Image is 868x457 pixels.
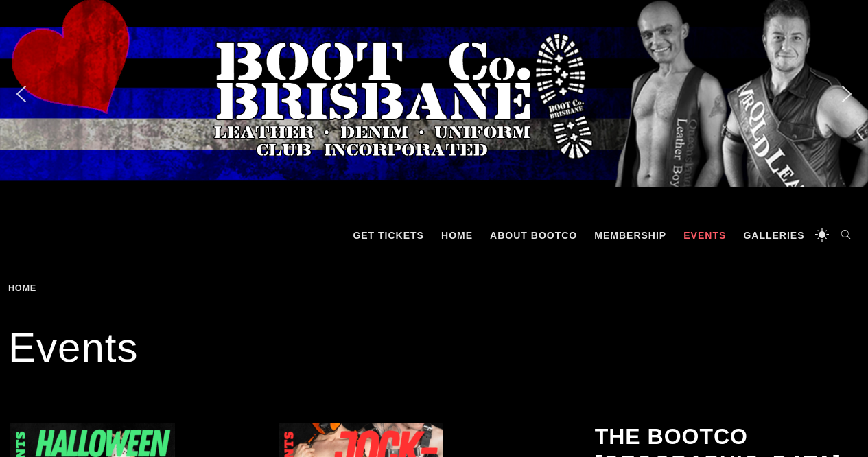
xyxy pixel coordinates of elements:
[587,215,673,256] a: Membership
[677,215,733,256] a: Events
[483,215,584,256] a: About BootCo
[836,83,858,105] img: next arrow
[10,83,32,105] img: previous arrow
[434,215,480,256] a: Home
[346,215,431,256] a: GET TICKETS
[8,283,41,293] a: Home
[8,320,860,375] h1: Events
[8,283,99,293] div: Breadcrumbs
[736,215,811,256] a: Galleries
